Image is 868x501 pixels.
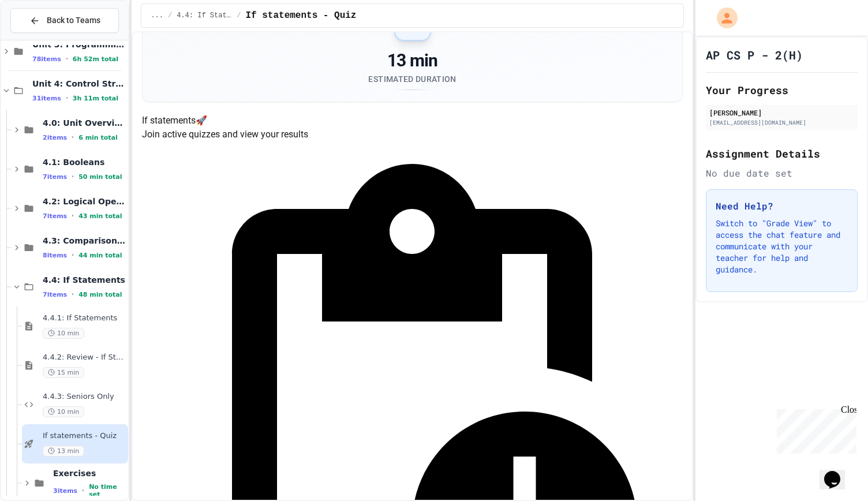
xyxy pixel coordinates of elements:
h4: If statements 🚀 [142,114,682,128]
span: • [66,54,68,63]
span: • [82,486,84,495]
div: My Account [705,5,740,31]
span: 4.4.3: Seniors Only [43,392,126,402]
h2: Your Progress [706,82,858,98]
span: 50 min total [78,173,122,181]
span: 6h 52m total [73,55,118,63]
span: 4.4.1: If Statements [43,313,126,323]
span: 7 items [43,212,67,220]
span: / [168,11,172,20]
span: • [72,133,74,142]
iframe: chat widget [772,405,856,454]
span: • [72,250,74,260]
span: If statements - Quiz [43,431,126,441]
span: 8 items [43,252,67,259]
span: • [72,290,74,299]
p: Switch to "Grade View" to access the chat feature and communicate with your teacher for help and ... [716,218,848,275]
span: • [72,211,74,220]
span: 6 min total [78,134,118,141]
span: 4.4: If Statements [43,275,126,285]
span: 10 min [43,406,84,417]
span: • [66,94,68,103]
span: 3 items [53,487,77,495]
span: 4.2: Logical Operators [43,196,126,207]
div: 13 min [368,50,456,71]
span: 43 min total [78,212,122,220]
h2: Assignment Details [706,145,858,162]
span: 44 min total [78,252,122,259]
span: 4.4.2: Review - If Statements [43,353,126,362]
span: / [237,11,241,20]
button: Back to Teams [10,8,119,33]
div: [EMAIL_ADDRESS][DOMAIN_NAME] [709,118,854,127]
span: 13 min [43,446,84,457]
span: 10 min [43,328,84,339]
span: 2 items [43,134,67,141]
span: 7 items [43,173,67,181]
span: 4.1: Booleans [43,157,126,167]
span: 4.4: If Statements [177,11,232,20]
h3: Need Help? [716,199,848,213]
span: 3h 11m total [73,95,118,102]
div: No due date set [706,166,858,180]
span: 48 min total [78,291,122,298]
span: ... [151,11,163,20]
span: 4.0: Unit Overview [43,118,126,128]
span: 78 items [32,55,61,63]
span: 15 min [43,367,84,378]
div: Estimated Duration [368,73,456,85]
span: If statements - Quiz [245,9,356,23]
span: Back to Teams [47,14,100,27]
p: Join active quizzes and view your results [142,128,682,141]
iframe: chat widget [820,455,856,489]
span: 4.3: Comparison Operators [43,235,126,246]
span: Unit 4: Control Structures [32,78,126,89]
div: [PERSON_NAME] [709,107,854,118]
span: 7 items [43,291,67,298]
span: Exercises [53,468,126,478]
span: • [72,172,74,181]
span: 31 items [32,95,61,102]
span: No time set [89,483,126,498]
h1: AP CS P - 2(H) [706,47,803,63]
div: Chat with us now!Close [5,5,80,73]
